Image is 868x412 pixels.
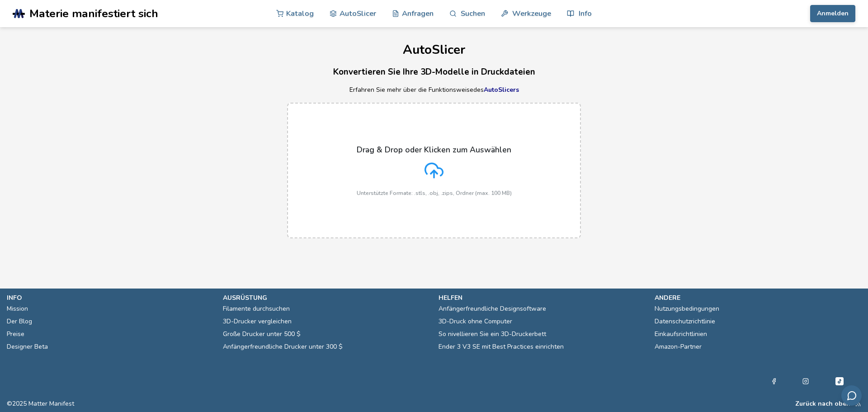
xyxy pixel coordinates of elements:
[795,400,850,407] button: Zurück nach oben
[357,144,511,155] font: Drag & Drop oder Klicken zum Auswählen
[439,315,512,328] a: 3D-Druck ohne Computer
[333,66,535,78] font: Konvertieren Sie Ihre 3D-Modelle in Druckdateien
[340,8,376,19] font: AutoSlicer
[7,294,22,302] font: Info
[439,328,546,341] a: So nivellieren Sie ein 3D-Druckerbett
[655,342,702,351] font: Amazon-Partner
[473,85,484,94] font: des
[439,294,462,302] font: helfen
[512,8,551,19] font: Werkzeuge
[12,399,27,408] font: 2025
[223,303,290,315] a: Filamente durchsuchen
[223,342,343,351] font: Anfängerfreundliche Drucker unter 300 $
[810,5,855,22] button: Anmelden
[357,189,512,197] font: Unterstützte Formate: .stls, .obj, .zips, Ordner (max. 100 MB)
[655,304,719,313] font: Nutzungsbedingungen
[223,328,301,341] a: Große Drucker unter 500 $
[439,317,512,326] font: 3D-Druck ohne Computer
[655,303,719,315] a: Nutzungsbedingungen
[795,399,850,408] font: Zurück nach oben
[655,315,715,328] a: Datenschutzrichtlinie
[841,385,862,406] button: Feedback per E-Mail senden
[223,341,343,353] a: Anfängerfreundliche Drucker unter 300 $
[7,399,12,408] font: ©
[403,41,465,58] font: AutoSlicer
[223,330,301,338] font: Große Drucker unter 500 $
[7,330,24,338] font: Preise
[655,328,707,341] a: Einkaufsrichtlinien
[349,85,473,94] font: Erfahren Sie mehr über die Funktionsweise
[286,8,314,19] font: Katalog
[223,304,290,313] font: Filamente durchsuchen
[579,8,592,19] font: Info
[655,294,680,302] font: andere
[855,400,861,407] a: RSS-Feed
[439,342,564,351] font: Ender 3 V3 SE mit Best Practices einrichten
[7,328,24,341] a: Preise
[7,341,48,353] a: Designer Beta
[7,303,28,315] a: Mission
[461,8,485,19] font: Suchen
[655,341,702,353] a: Amazon-Partner
[655,317,715,326] font: Datenschutzrichtlinie
[802,376,809,387] a: Instagram
[439,341,564,353] a: Ender 3 V3 SE mit Best Practices einrichten
[29,6,158,21] font: Materie manifestiert sich
[402,8,434,19] font: Anfragen
[834,376,845,387] a: TikTok
[28,399,74,408] font: Matter Manifest
[7,315,32,328] a: Der Blog
[223,315,292,328] a: 3D-Drucker vergleichen
[439,330,546,338] font: So nivellieren Sie ein 3D-Druckerbett
[7,304,28,313] font: Mission
[223,294,267,302] font: Ausrüstung
[439,303,546,315] a: Anfängerfreundliche Designsoftware
[655,330,707,338] font: Einkaufsrichtlinien
[817,9,849,18] font: Anmelden
[484,85,519,94] a: AutoSlicers
[7,317,32,326] font: Der Blog
[223,317,292,326] font: 3D-Drucker vergleichen
[439,304,546,313] font: Anfängerfreundliche Designsoftware
[771,376,777,387] a: Facebook
[7,342,48,351] font: Designer Beta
